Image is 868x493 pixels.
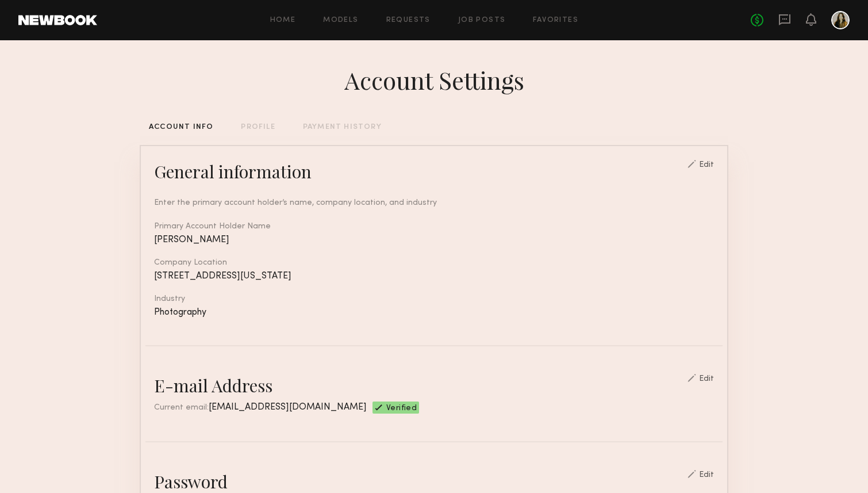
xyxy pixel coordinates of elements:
[209,403,367,412] span: [EMAIL_ADDRESS][DOMAIN_NAME]
[154,235,714,245] div: [PERSON_NAME]
[699,471,714,479] div: Edit
[458,17,506,24] a: Job Posts
[154,374,272,397] div: E-mail Address
[154,272,714,281] div: [STREET_ADDRESS][US_STATE]
[699,161,714,169] div: Edit
[533,17,578,24] a: Favorites
[699,375,714,383] div: Edit
[344,64,524,96] div: Account Settings
[154,160,312,183] div: General information
[386,17,431,24] a: Requests
[303,124,382,131] div: PAYMENT HISTORY
[323,17,358,24] a: Models
[154,223,714,231] div: Primary Account Holder Name
[154,295,714,303] div: Industry
[386,404,417,414] span: Verified
[241,124,275,131] div: PROFILE
[154,308,714,318] div: Photography
[154,259,714,267] div: Company Location
[154,402,367,414] div: Current email:
[270,17,296,24] a: Home
[154,197,714,209] div: Enter the primary account holder’s name, company location, and industry
[149,124,213,131] div: ACCOUNT INFO
[154,470,228,493] div: Password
